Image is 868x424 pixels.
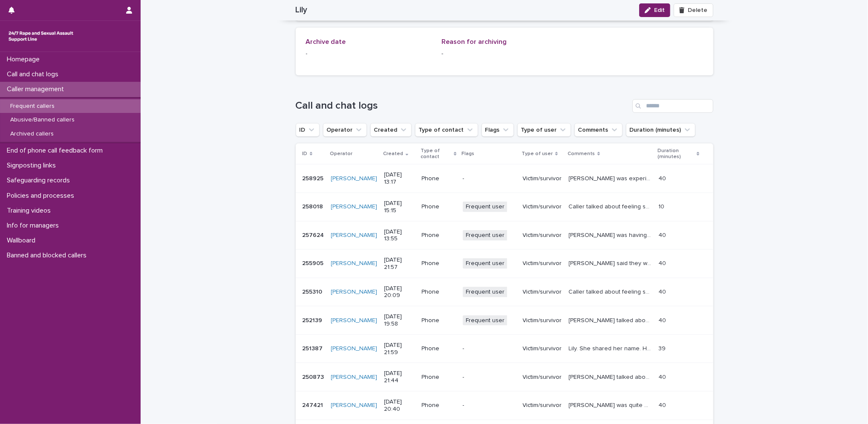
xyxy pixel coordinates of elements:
p: Lily. She shared her name. Has a young-sounding voice and speaks in a childlike way. She survived... [569,343,654,352]
p: Created [384,149,404,159]
p: [DATE] 20:40 [384,398,415,413]
span: Delete [688,7,708,13]
span: Reason for archiving [441,38,507,45]
a: [PERSON_NAME] [331,260,378,267]
p: 40 [659,315,668,324]
p: Wallboard [3,237,42,245]
p: Duration (minutes) [658,146,695,162]
p: Frequent callers [3,103,61,110]
span: Frequent user [463,287,508,297]
p: Victim/survivor [523,402,562,409]
p: Phone [422,175,456,182]
p: Abusive/Banned callers [3,116,81,124]
p: 258018 [303,202,325,211]
img: rhQMoQhaT3yELyF149Cw [7,28,75,45]
p: Call and chat logs [3,70,65,78]
p: Safeguarding records [3,176,77,185]
span: Frequent user [463,230,508,241]
span: Frequent user [463,258,508,269]
button: ID [296,123,320,137]
button: Duration (minutes) [626,123,695,137]
p: - [441,49,567,58]
input: Search [632,99,713,113]
span: Edit [654,7,665,13]
p: 247421 [303,400,325,409]
p: Homepage [3,55,46,63]
p: [DATE] 21:57 [384,257,415,271]
button: Delete [674,3,713,17]
p: Archived callers [3,130,61,138]
p: Info for managers [3,222,66,230]
p: [DATE] 13:17 [384,171,415,186]
p: - [463,374,516,381]
p: Victim/survivor [523,260,562,267]
p: Phone [422,402,456,409]
p: Policies and processes [3,192,81,200]
a: [PERSON_NAME] [331,203,378,211]
span: Archive date [306,38,346,45]
a: [PERSON_NAME] [331,374,378,381]
tr: 247421247421 [PERSON_NAME] [DATE] 20:40Phone-Victim/survivor[PERSON_NAME] was quite quiet [DATE].... [296,392,713,420]
p: 40 [659,400,668,409]
p: Victim/survivor [523,175,562,182]
p: Banned and blocked callers [3,251,93,260]
p: Type of contact [421,146,452,162]
p: - [463,345,516,352]
button: Flags [482,123,514,137]
p: Phone [422,374,456,381]
p: 40 [659,173,668,182]
a: [PERSON_NAME] [331,345,378,352]
p: ID [303,149,308,159]
p: [DATE] 15:15 [384,200,415,214]
tr: 255905255905 [PERSON_NAME] [DATE] 21:57PhoneFrequent userVictim/survivor[PERSON_NAME] said they w... [296,250,713,278]
button: Type of contact [415,123,478,137]
p: Type of user [522,149,553,159]
p: Lily was quite quiet today. She was feeling scared about her Pappa and had pains in her tummy fro... [569,400,654,409]
p: 40 [659,287,668,296]
p: Victim/survivor [523,345,562,352]
p: 258925 [303,173,326,182]
p: Lily was experiencing flashbacks about the CSA perpetrated by her Pappa. She talked about pains i... [569,173,654,182]
p: Signposting links [3,162,63,170]
p: 252139 [303,315,324,324]
h1: Call and chat logs [296,100,629,112]
p: Flags [462,149,475,159]
p: 251387 [303,343,325,352]
p: Caller said they were scared, explored grounding techniques. Caller was silent throughout the call. [569,258,654,267]
p: 39 [659,343,668,352]
p: [DATE] 20:09 [384,285,415,300]
a: [PERSON_NAME] [331,317,378,324]
p: End of phone call feedback form [3,147,110,155]
p: Operator [330,149,353,159]
button: Comments [574,123,623,137]
tr: 251387251387 [PERSON_NAME] [DATE] 21:59Phone-Victim/survivorLily. She shared her name. Has a [PER... [296,335,713,363]
p: Phone [422,203,456,211]
a: [PERSON_NAME] [331,232,378,239]
span: Frequent user [463,202,508,212]
tr: 258925258925 [PERSON_NAME] [DATE] 13:17Phone-Victim/survivor[PERSON_NAME] was experiencing flashb... [296,164,713,193]
p: [DATE] 13:55 [384,228,415,243]
p: - [463,175,516,182]
h2: Lily [296,5,308,15]
a: [PERSON_NAME] [331,402,378,409]
p: Victim/survivor [523,232,562,239]
p: 10 [659,202,666,211]
p: Lily talked about her mum, she had a flashback and we did breathing exercises together. Lily fell... [569,315,654,324]
p: 40 [659,230,668,239]
p: Caller was having a flashback throughout the call, so we explored grounding techniques. Caller ta... [569,230,654,239]
tr: 252139252139 [PERSON_NAME] [DATE] 19:58PhoneFrequent userVictim/survivor[PERSON_NAME] talked abou... [296,306,713,335]
span: Frequent user [463,315,508,326]
p: Caller talked about feeling scared and about memories. Explored grounding techniques. [569,287,654,296]
a: [PERSON_NAME] [331,175,378,182]
tr: 255310255310 [PERSON_NAME] [DATE] 20:09PhoneFrequent userVictim/survivorCaller talked about feeli... [296,278,713,306]
p: Victim/survivor [523,203,562,211]
p: [DATE] 21:59 [384,342,415,356]
p: Phone [422,317,456,324]
button: Type of user [517,123,571,137]
p: Phone [422,288,456,296]
p: 255905 [303,258,326,267]
p: Caller talked about feeling sad, couldn't hear caller properly as line was bad and call ended. [569,202,654,211]
p: Phone [422,232,456,239]
button: Created [370,123,412,137]
p: Victim/survivor [523,374,562,381]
